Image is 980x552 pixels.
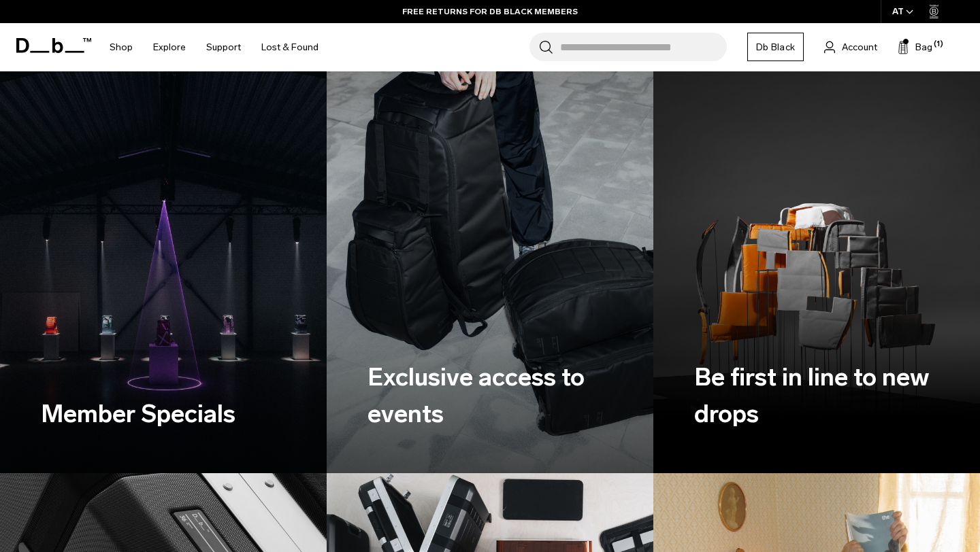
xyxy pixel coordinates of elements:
[367,359,612,432] h3: Exclusive access to events
[153,23,186,71] a: Explore
[824,39,877,55] a: Account
[934,39,943,50] span: (1)
[694,359,939,432] h3: Be first in line to new drops
[747,33,804,61] a: Db Black
[402,5,578,18] a: FREE RETURNS FOR DB BLACK MEMBERS
[842,40,877,54] span: Account
[261,23,318,71] a: Lost & Found
[206,23,241,71] a: Support
[110,23,133,71] a: Shop
[99,23,329,71] nav: Main Navigation
[41,396,286,432] h3: Member Specials
[915,40,932,54] span: Bag
[898,39,932,55] button: Bag (1)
